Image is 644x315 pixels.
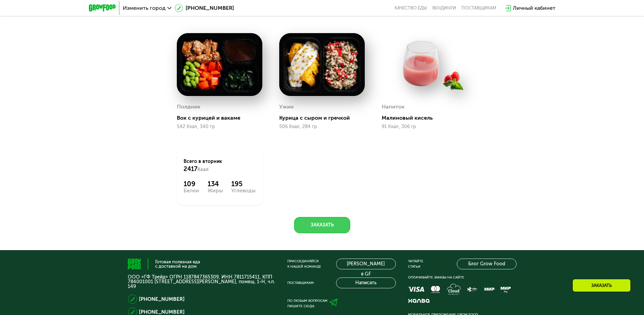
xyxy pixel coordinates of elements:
div: Всего в вторник [184,158,256,173]
div: Жиры [208,188,223,193]
div: Готовая полезная еда с доставкой на дом [155,260,200,268]
a: Качество еды [395,5,427,11]
div: 506 Ккал, 284 гр [279,124,365,129]
div: 542 Ккал, 340 гр [177,124,262,129]
span: 2417 [184,165,197,173]
div: Личный кабинет [513,4,555,12]
div: Белки [184,188,199,193]
div: Вок с курицей и вакаме [177,115,268,121]
a: Вендинги [432,5,456,11]
a: [PHONE_NUMBER] [175,4,234,12]
div: Заказать [572,279,631,292]
div: По любым вопросам пишите сюда: [287,298,328,309]
div: Курица с сыром и гречкой [279,115,370,121]
p: ООО «ГФ Трейд» ОГРН 1187847365309, ИНН 7811715411, КПП 784001001 [STREET_ADDRESS][PERSON_NAME], п... [128,275,275,289]
div: 195 [231,180,256,188]
button: Заказать [294,217,350,233]
div: Присоединяйся к нашей команде [287,259,321,269]
a: [PERSON_NAME] в GF [336,259,396,269]
span: Изменить город [123,5,166,11]
div: Полдник [177,102,200,112]
div: Поставщикам: [287,280,314,286]
span: Ккал [197,167,209,172]
button: Написать [336,277,396,288]
div: Ужин [279,102,294,112]
div: 109 [184,180,199,188]
div: Оплачивайте заказы на сайте [408,275,517,280]
a: Блог Grow Food [457,259,517,269]
div: Углеводы [231,188,256,193]
div: поставщикам [461,5,496,11]
div: 134 [208,180,223,188]
div: Напиток [382,102,405,112]
a: [PHONE_NUMBER] [139,295,185,303]
div: Малиновый кисель [382,115,473,121]
div: 91 Ккал, 306 гр [382,124,467,129]
div: Читайте статьи [408,259,423,269]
